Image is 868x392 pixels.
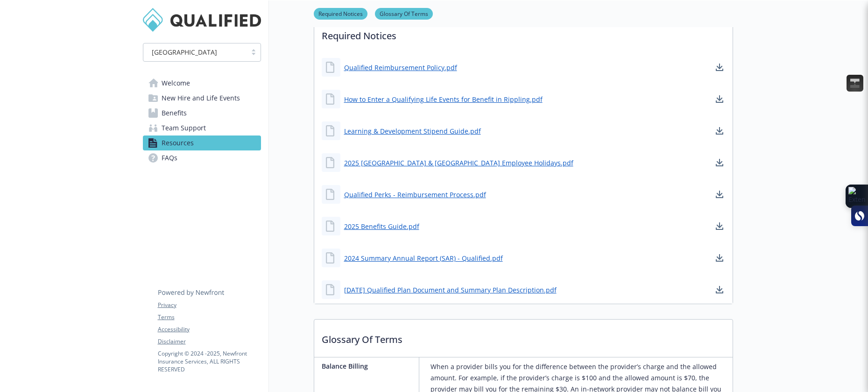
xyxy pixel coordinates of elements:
span: Resources [162,135,194,150]
a: FAQs [143,150,261,165]
a: download document [714,157,725,168]
a: 2025 [GEOGRAPHIC_DATA] & [GEOGRAPHIC_DATA] Employee Holidays.pdf [344,158,573,168]
span: Benefits [162,106,187,121]
span: FAQs [162,150,177,165]
a: download document [714,221,725,232]
span: Welcome [162,76,190,91]
a: 2024 Summary Annual Report (SAR) - Qualified.pdf [344,253,503,263]
a: Qualified Perks - Reimbursement Process.pdf [344,190,486,200]
a: Terms [158,313,261,321]
a: download document [714,62,725,73]
a: download document [714,93,725,105]
a: Team Support [143,121,261,135]
a: Glossary Of Terms [375,9,433,18]
p: Glossary Of Terms [314,320,733,354]
p: Required Notices [314,16,733,50]
span: New Hire and Life Events [162,91,240,106]
a: Benefits [143,106,261,121]
p: Copyright © 2024 - 2025 , Newfront Insurance Services, ALL RIGHTS RESERVED [158,349,261,373]
a: Privacy [158,301,261,309]
a: How to Enter a Qualifying Life Events for Benefit in Rippling.pdf [344,94,543,104]
a: [DATE] Qualified Plan Document and Summary Plan Description.pdf [344,285,557,295]
p: Balance Billing [322,361,415,371]
a: Resources [143,135,261,150]
a: New Hire and Life Events [143,91,261,106]
a: Disclaimer [158,337,261,346]
span: [GEOGRAPHIC_DATA] [148,47,242,57]
a: 2025 Benefits Guide.pdf [344,221,419,231]
a: Accessibility [158,325,261,334]
a: download document [714,125,725,136]
a: Required Notices [314,9,367,18]
a: download document [714,189,725,200]
a: download document [714,284,725,295]
a: Qualified Reimbursement Policy.pdf [344,63,457,72]
span: [GEOGRAPHIC_DATA] [152,47,217,57]
a: Learning & Development Stipend Guide.pdf [344,126,481,136]
img: Extension Icon [848,187,865,206]
span: Team Support [162,121,206,135]
a: Welcome [143,76,261,91]
a: download document [714,252,725,264]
